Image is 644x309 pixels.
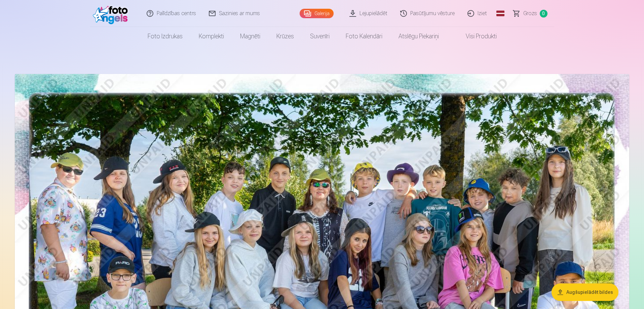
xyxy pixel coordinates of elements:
[140,27,191,46] a: Foto izdrukas
[300,9,334,18] a: Galerija
[302,27,338,46] a: Suvenīri
[390,27,447,46] a: Atslēgu piekariņi
[540,10,547,17] span: 0
[93,3,131,24] img: /fa1
[447,27,505,46] a: Visi produkti
[338,27,390,46] a: Foto kalendāri
[232,27,268,46] a: Magnēti
[268,27,302,46] a: Krūzes
[191,27,232,46] a: Komplekti
[523,9,537,17] span: Grozs
[552,283,618,301] button: Augšupielādēt bildes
